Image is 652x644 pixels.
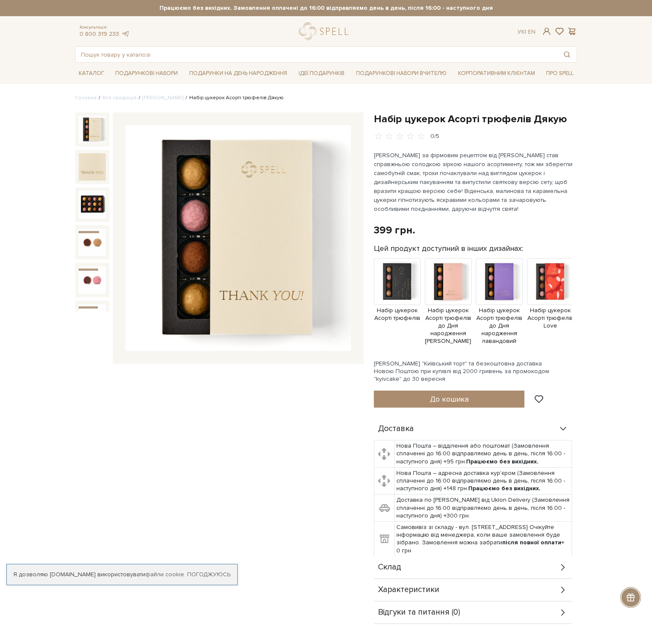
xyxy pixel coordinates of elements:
[425,277,472,345] a: Набір цукерок Асорті трюфелів до Дня народження [PERSON_NAME]
[378,425,414,433] span: Доставка
[378,563,401,571] span: Склад
[353,66,450,80] a: Подарункові набори Вчителю
[455,67,538,80] a: Корпоративним клієнтам
[79,116,106,143] img: Набір цукерок Асорті трюфелів Дякую
[430,394,469,404] span: До кошика
[79,191,106,218] img: Набір цукерок Асорті трюфелів Дякую
[476,307,523,345] span: Набір цукерок Асорті трюфелів до Дня народження лавандовий
[527,277,574,330] a: Набір цукерок Асорті трюфелів Love
[528,28,535,35] a: En
[295,67,348,80] a: Ідеї подарунків
[79,153,106,181] img: Набір цукерок Асорті трюфелів Дякую
[557,47,577,62] button: Пошук товару у каталозі
[395,494,572,522] td: Доставка по [PERSON_NAME] від Uklon Delivery (Замовлення сплаченні до 16:00 відправляємо день в д...
[525,28,526,35] span: |
[183,94,284,102] li: Набір цукерок Асорті трюфелів Дякую
[79,304,106,331] img: Набір цукерок Асорті трюфелів Дякую
[186,67,290,80] a: Подарунки на День народження
[80,25,130,30] span: Консультація:
[425,307,472,345] span: Набір цукерок Асорті трюфелів до Дня народження [PERSON_NAME]
[299,23,352,40] a: logo
[527,258,574,305] img: Продукт
[187,571,231,578] a: Погоджуюсь
[374,258,421,305] img: Продукт
[112,67,181,80] a: Подарункові набори
[518,28,535,36] div: Ук
[378,586,439,594] span: Характеристики
[142,95,183,101] a: [PERSON_NAME]
[543,67,577,80] a: Про Spell
[121,30,130,37] a: telegram
[75,4,577,12] strong: Працюємо без вихідних. Замовлення оплачені до 16:00 відправляємо день в день, після 16:00 - насту...
[75,95,97,101] a: Головна
[125,125,351,351] img: Набір цукерок Асорті трюфелів Дякую
[378,609,460,616] span: Відгуки та питання (0)
[374,224,415,237] div: 399 грн.
[7,571,237,578] div: Я дозволяю [DOMAIN_NAME] використовувати
[374,112,577,126] h1: Набір цукерок Асорті трюфелів Дякую
[80,30,119,37] a: 0 800 319 233
[76,47,557,62] input: Пошук товару у каталозі
[395,467,572,494] td: Нова Пошта – адресна доставка кур'єром (Замовлення сплаченні до 16:00 відправляємо день в день, п...
[79,229,106,256] img: Набір цукерок Асорті трюфелів Дякую
[79,266,106,293] img: Набір цукерок Асорті трюфелів Дякую
[102,95,137,101] a: Вся продукція
[395,440,572,468] td: Нова Пошта – відділення або поштомат (Замовлення сплаченні до 16:00 відправляємо день в день, піс...
[395,522,572,557] td: Самовивіз зі складу - вул. [STREET_ADDRESS] Очікуйте інформацію від менеджера, коли ваше замовлен...
[374,151,573,213] p: [PERSON_NAME] за фірмовим рецептом від [PERSON_NAME] став справжньою солодкою зіркою нашого асорт...
[466,458,538,465] b: Працюємо без вихідних.
[374,360,577,383] div: [PERSON_NAME] "Київський торт" та безкоштовна доставка Новою Поштою при купівлі від 2000 гривень ...
[145,571,184,578] a: файли cookie
[502,539,561,546] b: після повної оплати
[374,307,421,322] span: Набір цукерок Асорті трюфелів
[425,258,472,305] img: Продукт
[468,485,541,492] b: Працюємо без вихідних.
[527,307,574,330] span: Набір цукерок Асорті трюфелів Love
[374,277,421,322] a: Набір цукерок Асорті трюфелів
[476,277,523,345] a: Набір цукерок Асорті трюфелів до Дня народження лавандовий
[476,258,523,305] img: Продукт
[374,244,523,253] label: Цей продукт доступний в інших дизайнах:
[430,132,439,141] div: 0/5
[75,67,108,80] a: Каталог
[374,391,525,408] button: До кошика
